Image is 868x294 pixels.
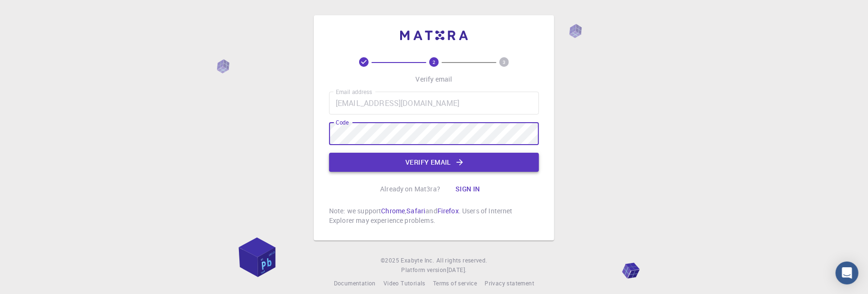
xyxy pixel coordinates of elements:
[836,262,858,284] div: Open Intercom Messenger
[437,206,459,215] a: Firefox
[448,179,488,199] button: Sign in
[433,279,477,287] span: Terms of service
[433,59,435,65] text: 2
[401,256,434,264] span: Exabyte Inc.
[406,206,425,215] a: Safari
[383,279,425,287] span: Video Tutorials
[336,118,349,126] label: Code
[383,279,425,288] a: Video Tutorials
[401,265,446,275] span: Platform version
[334,279,376,287] span: Documentation
[447,266,467,273] span: [DATE] .
[503,59,506,65] text: 3
[433,279,477,288] a: Terms of service
[436,256,487,265] span: All rights reserved.
[416,74,453,84] p: Verify email
[447,265,467,275] a: [DATE].
[329,153,539,172] button: Verify email
[336,88,372,96] label: Email address
[380,184,440,194] p: Already on Mat3ra?
[485,279,534,288] a: Privacy statement
[381,206,405,215] a: Chrome
[334,279,376,288] a: Documentation
[329,206,539,225] p: Note: we support , and . Users of Internet Explorer may experience problems.
[381,256,401,265] span: © 2025
[401,256,434,265] a: Exabyte Inc.
[485,279,534,287] span: Privacy statement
